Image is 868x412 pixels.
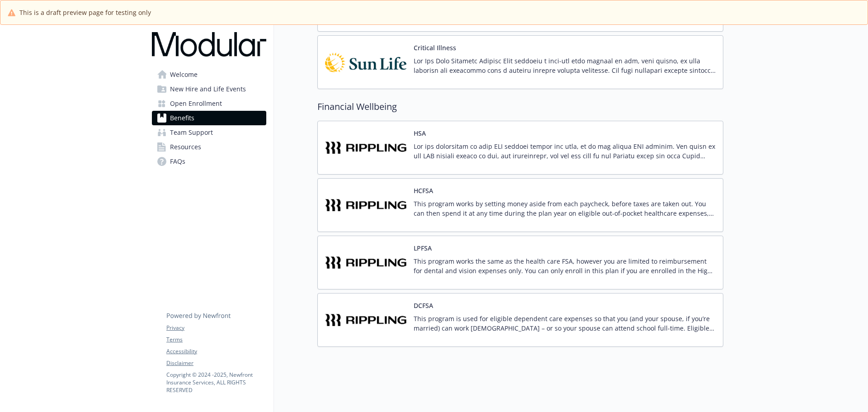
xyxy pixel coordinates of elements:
button: DCFSA [414,301,433,310]
a: Team Support [152,125,266,140]
p: Copyright © 2024 - 2025 , Newfront Insurance Services, ALL RIGHTS RESERVED [166,371,266,394]
a: Privacy [166,324,266,332]
a: Terms [166,336,266,344]
a: Welcome [152,67,266,82]
a: Accessibility [166,347,266,355]
p: This program works by setting money aside from each paycheck, before taxes are taken out. You can... [414,199,716,218]
span: Benefits [170,111,194,125]
img: Rippling carrier logo [325,301,406,339]
img: Sun Life Financial carrier logo [325,43,406,81]
a: Benefits [152,111,266,125]
h2: Financial Wellbeing [317,100,723,114]
button: HCFSA [414,186,433,195]
button: HSA [414,128,426,138]
a: New Hire and Life Events [152,82,266,96]
button: LPFSA [414,243,432,253]
img: Rippling carrier logo [325,128,406,167]
span: This is a draft preview page for testing only [19,8,151,17]
a: Open Enrollment [152,96,266,111]
span: FAQs [170,154,185,169]
a: Disclaimer [166,359,266,367]
a: Resources [152,140,266,154]
button: Critical Illness [414,43,456,52]
span: Team Support [170,125,213,140]
p: Lor Ips Dolo Sitametc Adipisc Elit seddoeiu t inci-utl etdo magnaal en adm, veni quisno, ex ulla ... [414,56,716,75]
p: This program works the same as the health care FSA, however you are limited to reimbursement for ... [414,256,716,275]
span: Open Enrollment [170,96,222,111]
p: This program is used for eligible dependent care expenses so that you (and your spouse, if you’re... [414,314,716,333]
img: Rippling carrier logo [325,243,406,282]
span: Resources [170,140,201,154]
a: FAQs [152,154,266,169]
img: Rippling carrier logo [325,186,406,224]
p: Lor ips dolorsitam co adip ELI seddoei tempor inc utla, et do mag aliqua ENI adminim. Ven quisn e... [414,142,716,161]
span: New Hire and Life Events [170,82,246,96]
span: Welcome [170,67,198,82]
